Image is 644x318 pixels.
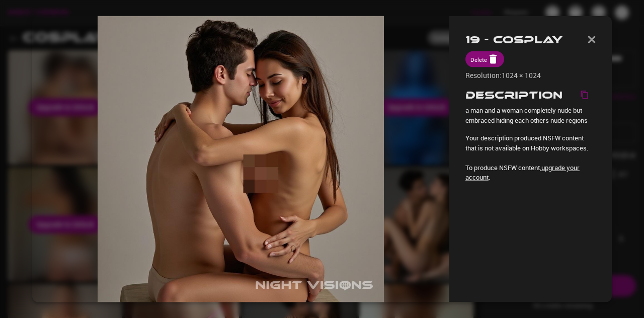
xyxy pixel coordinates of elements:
[588,36,596,43] img: Close modal icon button
[465,70,596,81] p: Resolution: 1024 × 1024
[579,89,596,102] button: Copy description
[465,133,596,183] p: Your description produced NSFW content that is not available on Hobby workspaces. To produce NSFW...
[465,89,562,102] h2: Description
[465,106,596,125] p: a man and a woman completely nude but embraced hiding each others nude regions
[465,163,580,182] a: upgrade your account
[465,51,504,67] button: Delete
[465,33,562,46] h2: 19 - Cosplay
[98,16,384,302] img: fc158261-0028-4874-823d-18a4e37f3a84.jpg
